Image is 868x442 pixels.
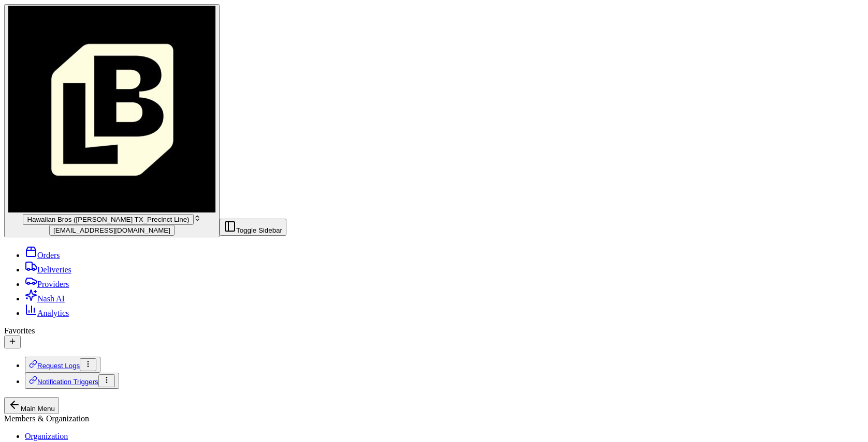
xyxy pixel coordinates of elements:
span: Nash AI [37,294,65,303]
span: Request Logs [37,362,80,370]
div: Favorites [4,326,864,336]
span: Providers [37,280,69,288]
span: Analytics [37,309,69,317]
button: Notification Triggers [25,373,119,389]
a: Orders [25,251,60,260]
a: Nash AI [25,294,65,303]
a: Providers [25,280,69,288]
button: Toggle Sidebar [220,219,286,236]
img: Hawaiian Bros (Hurst TX_Precinct Line) [8,6,215,212]
button: Hawaiian Bros ([PERSON_NAME] TX_Precinct Line) [23,214,193,225]
span: Main Menu [21,405,55,413]
a: Organization [25,432,68,440]
span: Notification Triggers [37,378,98,386]
button: [EMAIL_ADDRESS][DOMAIN_NAME] [49,225,175,236]
button: Hawaiian Bros (Hurst TX_Precinct Line)Hawaiian Bros ([PERSON_NAME] TX_Precinct Line)[EMAIL_ADDRES... [4,4,220,237]
a: Analytics [25,309,69,317]
span: Orders [37,251,60,260]
div: Members & Organization [4,414,864,423]
button: Request Logs [25,357,100,373]
a: Deliveries [25,265,71,274]
a: Request Logs [29,362,80,370]
button: Main Menu [4,397,59,414]
span: Toggle Sidebar [236,226,282,234]
a: Notification Triggers [29,378,98,386]
span: Deliveries [37,265,71,274]
span: [EMAIL_ADDRESS][DOMAIN_NAME] [53,226,170,234]
span: Hawaiian Bros ([PERSON_NAME] TX_Precinct Line) [27,216,189,223]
